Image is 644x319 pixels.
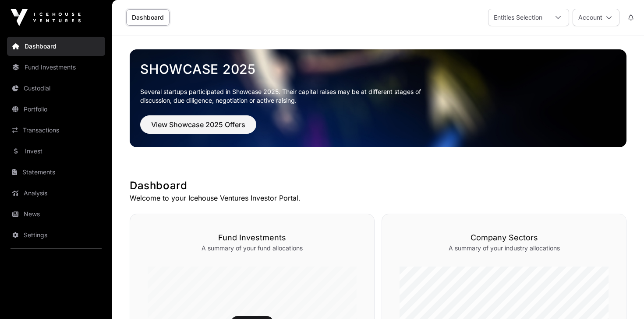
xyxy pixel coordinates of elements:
[7,79,105,98] a: Custodial
[573,9,619,26] button: Account
[7,225,105,245] a: Settings
[130,193,626,203] p: Welcome to your Icehouse Ventures Investor Portal.
[148,232,357,244] h3: Fund Investments
[7,142,105,161] a: Invest
[7,121,105,140] a: Transactions
[130,179,626,193] h1: Dashboard
[7,184,105,203] a: Analysis
[11,9,81,26] img: Icehouse Ventures Logo
[140,87,435,105] p: Several startups participated in Showcase 2025. Their capital raises may be at different stages o...
[7,37,105,56] a: Dashboard
[130,49,626,147] img: Showcase 2025
[400,232,609,244] h3: Company Sectors
[7,205,105,224] a: News
[140,115,256,134] button: View Showcase 2025 Offers
[140,61,616,77] a: Showcase 2025
[400,244,609,253] p: A summary of your industry allocations
[488,9,548,26] div: Entities Selection
[151,119,245,130] span: View Showcase 2025 Offers
[140,124,256,133] a: View Showcase 2025 Offers
[7,163,105,182] a: Statements
[7,100,105,119] a: Portfolio
[126,9,170,26] a: Dashboard
[7,58,105,77] a: Fund Investments
[148,244,357,253] p: A summary of your fund allocations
